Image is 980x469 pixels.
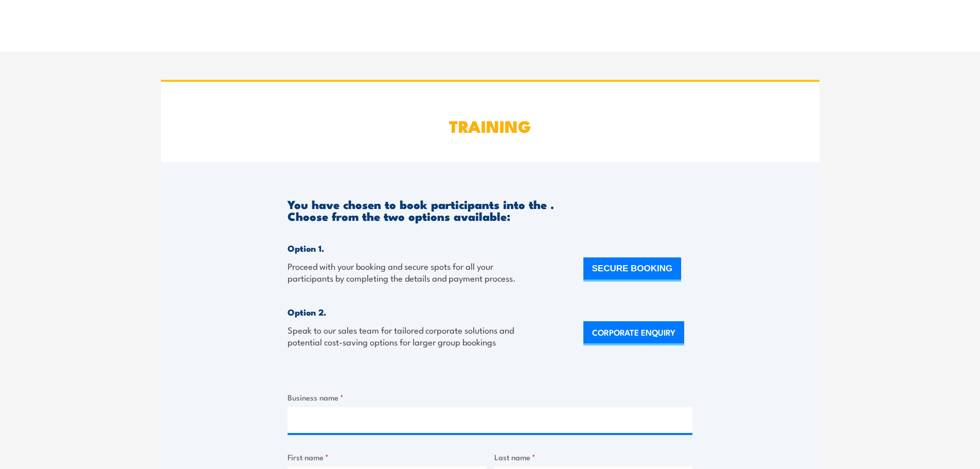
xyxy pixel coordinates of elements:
h4: Option 2. [288,306,521,318]
label: Business name [288,391,692,403]
strong: TRAINING [449,113,531,138]
label: First name [288,451,486,463]
label: Last name [494,451,693,463]
h4: Option 1. [288,242,521,254]
p: Speak to our sales team for tailored corporate solutions and potential cost-saving options for la... [288,324,521,348]
p: Proceed with your booking and secure spots for all your participants by completing the details an... [288,260,521,284]
h3: You have chosen to book participants into the . Choose from the two options available: [288,198,554,222]
button: SECURE BOOKING [583,257,682,282]
a: CORPORATE ENQUIRY [583,321,684,345]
